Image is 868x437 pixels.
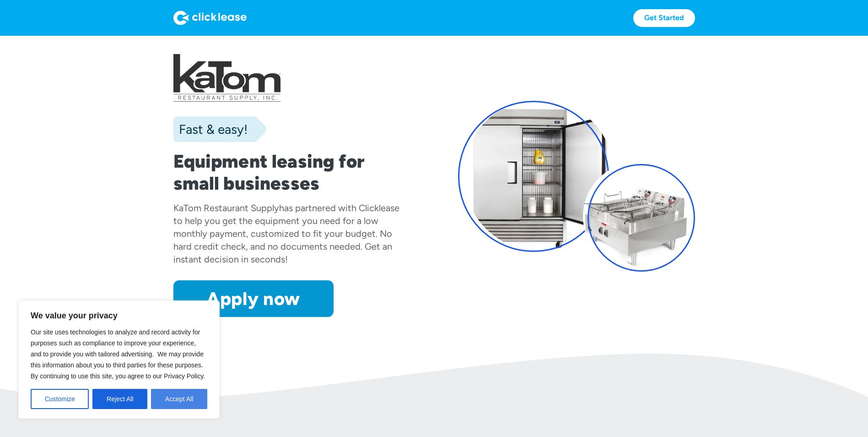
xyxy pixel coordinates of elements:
span: Our site uses technologies to analyze and record activity for purposes such as compliance to impr... [31,328,205,380]
button: Customize [31,389,89,409]
h1: Equipment leasing for small businesses [173,150,410,194]
div: Fast & easy! [173,120,248,138]
p: We value your privacy [31,310,207,321]
div: We value your privacy [18,300,220,419]
div: KaTom Restaurant Supply [173,202,279,213]
button: Reject All [92,389,147,409]
div: has partnered with Clicklease to help you get the equipment you need for a low monthly payment, c... [173,202,399,265]
img: Logo [173,11,247,25]
a: Apply now [173,280,334,317]
a: Get Started [633,9,695,27]
button: Accept All [151,389,207,409]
